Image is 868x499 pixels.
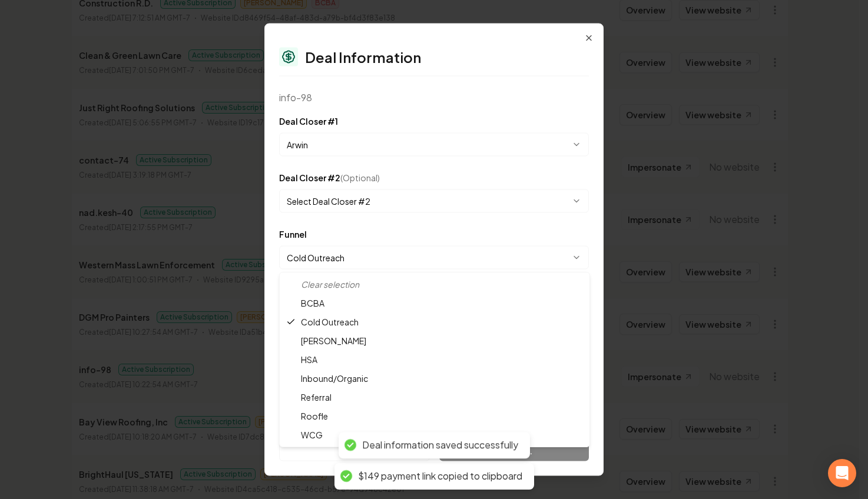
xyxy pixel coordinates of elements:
span: WCG [301,430,323,440]
span: Roofle [301,411,328,421]
span: Clear selection [301,279,359,290]
span: [PERSON_NAME] [301,335,366,346]
span: Cold Outreach [301,317,359,327]
span: Inbound/Organic [301,373,368,384]
span: Referral [301,392,332,402]
span: HSA [301,354,317,365]
div: $149 payment link copied to clipboard [358,470,522,483]
div: Deal information saved successfully [362,439,518,451]
span: BCBA [301,298,324,308]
